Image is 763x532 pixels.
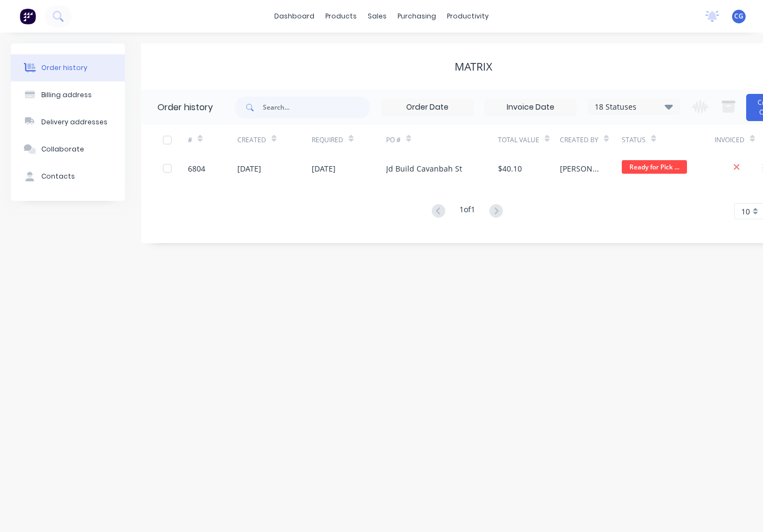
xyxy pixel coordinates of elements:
[263,97,370,118] input: Search...
[560,125,622,155] div: Created By
[41,63,87,73] div: Order history
[41,90,92,100] div: Billing address
[622,125,715,155] div: Status
[741,206,750,217] span: 10
[498,125,560,155] div: Total Value
[734,11,743,21] span: CG
[41,144,84,154] div: Collaborate
[622,160,687,174] span: Ready for Pick ...
[320,8,362,24] div: products
[560,163,600,174] div: [PERSON_NAME]
[237,125,312,155] div: Created
[41,172,75,181] div: Contacts
[386,163,462,174] div: Jd Build Cavanbah St
[269,8,320,24] a: dashboard
[11,81,125,109] button: Billing address
[455,60,493,73] div: Matrix
[237,135,266,145] div: Created
[11,109,125,136] button: Delivery addresses
[188,163,205,174] div: 6804
[459,204,475,219] div: 1 of 1
[560,135,598,145] div: Created By
[312,135,343,145] div: Required
[157,101,213,114] div: Order history
[386,135,401,145] div: PO #
[622,135,646,145] div: Status
[442,8,494,24] div: productivity
[11,163,125,190] button: Contacts
[11,136,125,163] button: Collaborate
[588,101,679,113] div: 18 Statuses
[386,125,498,155] div: PO #
[11,54,125,81] button: Order history
[188,125,237,155] div: #
[20,8,36,24] img: Factory
[498,135,539,145] div: Total Value
[41,117,108,127] div: Delivery addresses
[188,135,192,145] div: #
[485,99,576,116] input: Invoice Date
[312,125,386,155] div: Required
[362,8,392,24] div: sales
[392,8,442,24] div: purchasing
[237,163,261,174] div: [DATE]
[382,99,473,116] input: Order Date
[715,135,745,145] div: Invoiced
[498,163,522,174] div: $40.10
[312,163,336,174] div: [DATE]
